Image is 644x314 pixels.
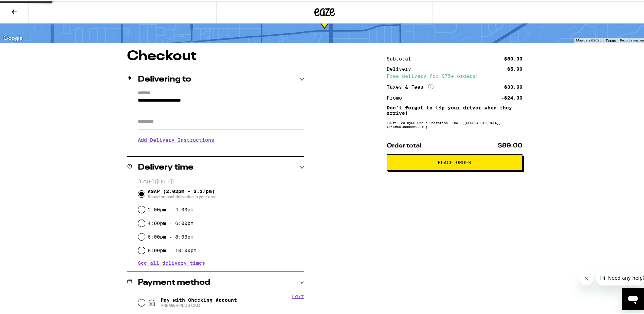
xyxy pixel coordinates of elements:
[504,83,522,88] div: $33.00
[507,65,522,70] div: $5.00
[138,74,191,82] h2: Delivering to
[148,233,194,238] label: 6:00pm - 8:00pm
[501,94,522,99] div: -$24.00
[148,219,194,225] label: 4:00pm - 6:00pm
[387,72,522,77] div: Free delivery for $75+ orders!
[622,287,644,309] iframe: Button to launch messaging window
[138,259,205,264] button: See all delivery times
[138,177,304,184] p: [DATE] ([DATE])
[138,146,304,152] p: We'll contact you at [PHONE_NUMBER] when we arrive
[161,296,237,307] span: Pay with Checking Account
[387,55,416,60] div: Subtotal
[576,37,602,41] span: Map data ©2025
[2,33,24,41] a: Open this area in Google Maps (opens a new window)
[138,277,210,285] h2: Payment method
[138,131,304,146] h3: Add Delivery Instructions
[606,37,616,41] a: Terms
[438,159,471,163] span: Place Order
[4,5,49,10] span: Hi. Need any help?
[148,187,217,198] span: ASAP (2:02pm - 3:27pm)
[580,271,593,284] iframe: Close message
[387,94,407,99] div: Promo
[504,55,522,60] div: $80.00
[596,269,644,284] iframe: Message from company
[127,48,304,62] h1: Checkout
[387,65,416,70] div: Delivery
[148,193,217,198] span: Based on past deliveries in your area
[387,119,522,127] div: Fulfilled by CS Group Operation, Inc. ([GEOGRAPHIC_DATA]) (Lic# C9-0000552-LIC )
[387,141,421,147] span: Order total
[2,33,24,41] img: Google
[292,292,304,298] button: Edit
[498,141,522,147] span: $89.00
[148,206,194,211] label: 2:00pm - 4:00pm
[148,246,197,252] label: 8:00pm - 10:00pm
[138,162,194,170] h2: Delivery time
[161,301,237,307] span: PREMIER PLUS CKG
[387,83,434,89] div: Taxes & Fees
[387,153,522,169] button: Place Order
[387,104,522,115] p: Don't forget to tip your driver when they arrive!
